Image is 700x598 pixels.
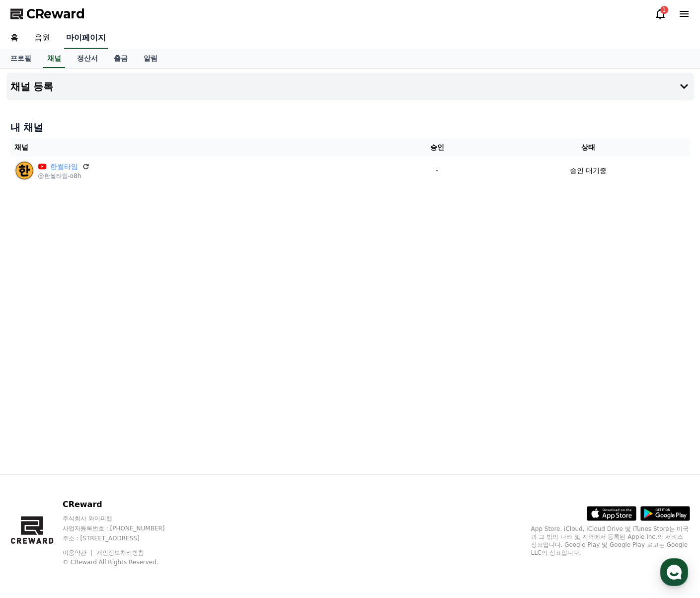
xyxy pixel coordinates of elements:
[63,549,94,556] a: 이용약관
[63,499,184,511] p: CReward
[38,172,90,180] p: @한썰타임-o8h
[6,73,694,100] button: 채널 등록
[63,524,184,532] p: 사업자등록번호 : [PHONE_NUMBER]
[66,315,128,340] a: 대화
[26,6,85,22] span: CReward
[10,120,690,134] h4: 내 채널
[154,330,165,338] span: 설정
[91,331,103,339] span: 대화
[388,138,486,157] th: 승인
[69,49,106,68] a: 정산서
[43,49,65,68] a: 채널
[63,558,184,566] p: © CReward All Rights Reserved.
[106,49,136,68] a: 출금
[14,161,34,180] img: 한썰타임
[391,166,482,176] p: -
[10,81,54,92] h4: 채널 등록
[3,315,66,340] a: 홈
[10,138,388,157] th: 채널
[531,525,690,557] p: App Store, iCloud, iCloud Drive 및 iTunes Store는 미국과 그 밖의 나라 및 지역에서 등록된 Apple Inc.의 서비스 상표입니다. Goo...
[10,6,85,22] a: CReward
[570,166,607,176] p: 승인 대기중
[2,49,39,68] a: 프로필
[64,28,108,49] a: 마이페이지
[136,49,165,68] a: 알림
[128,315,191,340] a: 설정
[660,6,668,14] div: 1
[26,28,58,49] a: 음원
[63,514,184,522] p: 주식회사 와이피랩
[2,28,26,49] a: 홈
[486,138,690,157] th: 상태
[654,8,666,20] a: 1
[50,162,78,172] a: 한썰타임
[63,534,184,542] p: 주소 : [STREET_ADDRESS]
[31,330,37,338] span: 홈
[96,549,144,556] a: 개인정보처리방침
